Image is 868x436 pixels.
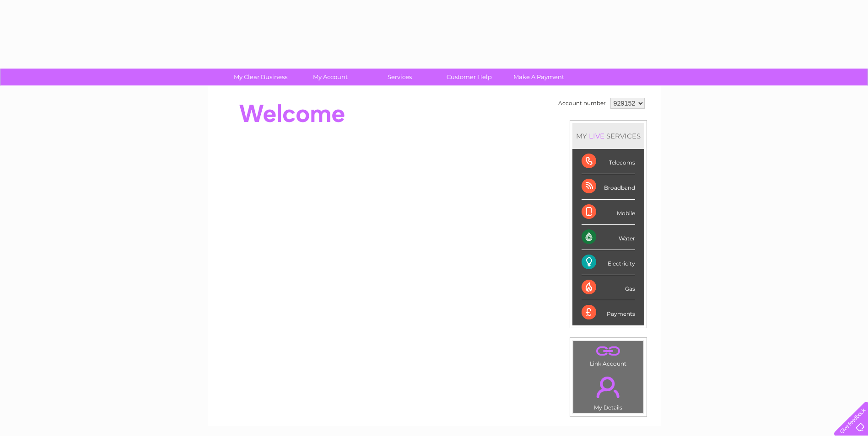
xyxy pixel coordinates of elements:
a: Services [362,69,437,85]
div: Broadband [582,174,635,199]
td: My Details [573,369,644,414]
td: Link Account [573,340,644,369]
div: LIVE [587,132,606,140]
a: Make A Payment [501,69,577,85]
a: . [576,371,641,403]
div: Payments [582,300,635,325]
td: Account number [556,96,608,111]
a: Customer Help [431,69,507,85]
div: Gas [582,275,635,300]
a: My Account [292,69,368,85]
div: Mobile [582,200,635,225]
div: Water [582,225,635,250]
div: MY SERVICES [572,123,644,149]
a: My Clear Business [223,69,298,85]
div: Telecoms [582,149,635,174]
a: . [576,343,641,359]
div: Electricity [582,250,635,275]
